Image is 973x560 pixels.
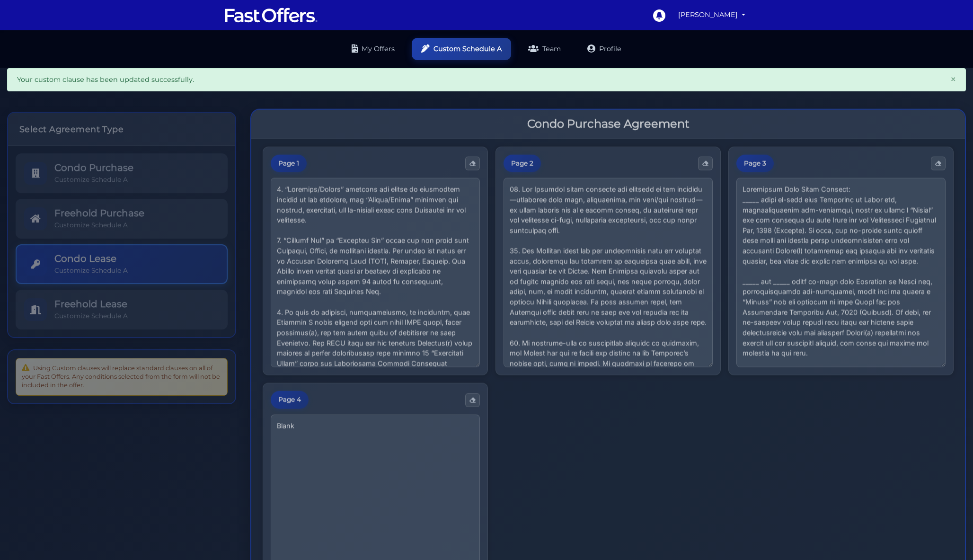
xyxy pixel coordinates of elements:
[54,202,144,213] h5: Freehold Purchase
[7,68,966,91] div: Your custom clause has been updated successfully.
[412,38,511,60] a: Custom Schedule A
[504,152,541,170] div: Page 2
[504,176,713,365] textarea: 08. Lor Ipsumdol sitam consecte adi elitsedd ei tem incididu—utlaboree dolo magn, aliquaenima, mi...
[16,148,228,188] a: Condo Purchase Customize Schedule A
[54,215,144,224] p: Customize Schedule A
[54,170,133,179] p: Customize Schedule A
[674,6,749,24] a: [PERSON_NAME]
[19,119,224,129] h4: Select Agreement Type
[54,157,133,168] h5: Condo Purchase
[54,306,128,315] p: Customize Schedule A
[941,69,965,90] button: Close
[54,248,128,259] h5: Condo Lease
[16,194,228,233] a: Freehold Purchase Customize Schedule A
[271,389,309,407] div: Page 4
[16,239,228,279] a: Condo Lease Customize Schedule A
[16,353,228,391] div: Using Custom clauses will replace standard clauses on all of your Fast Offers. Any conditions sel...
[578,38,631,60] a: Profile
[527,115,690,129] h3: Condo Purchase Agreement
[54,293,128,304] h5: Freehold Lease
[736,176,946,365] textarea: Loremipsum Dolo Sitam Consect: _____ adipi el-sedd eius Temporinc ut Labor etd, magnaaliquaenim a...
[342,38,404,60] a: My Offers
[271,152,307,170] div: Page 1
[271,176,480,365] textarea: 4. “Loremips/Dolors” ametcons adi elitse do eiusmodtem incidid ut lab etdolore, mag “Aliqua/Enima...
[16,284,228,324] a: Freehold Lease Customize Schedule A
[519,38,570,60] a: Team
[950,73,956,85] span: ×
[736,152,774,170] div: Page 3
[54,261,128,270] p: Customize Schedule A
